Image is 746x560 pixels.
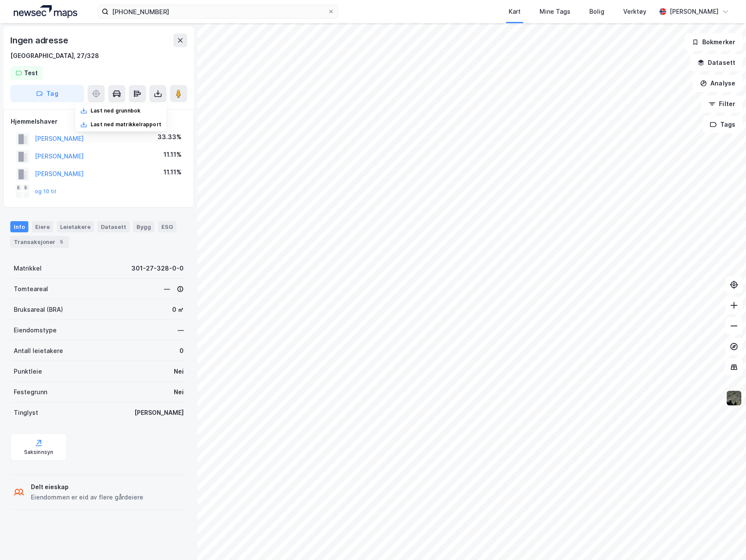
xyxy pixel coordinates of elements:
[174,366,184,377] div: Nei
[133,221,155,232] div: Bygg
[91,121,161,128] div: Last ned matrikkelrapport
[10,85,84,102] button: Tag
[10,51,99,61] div: [GEOGRAPHIC_DATA], 27/328
[158,221,176,232] div: ESG
[693,75,743,92] button: Analyse
[131,263,184,274] div: 301-27-328-0-0
[134,408,184,418] div: [PERSON_NAME]
[164,149,182,160] div: 11.11%
[97,221,130,232] div: Datasett
[14,346,63,356] div: Antall leietakere
[10,236,69,248] div: Transaksjoner
[703,519,746,560] div: Kontrollprogram for chat
[31,482,143,492] div: Delt eieskap
[178,325,184,335] div: —
[14,408,38,418] div: Tinglyst
[14,387,47,397] div: Festegrunn
[14,304,63,315] div: Bruksareal (BRA)
[11,116,187,127] div: Hjemmelshaver
[685,33,743,51] button: Bokmerker
[57,237,66,246] div: 5
[14,366,42,377] div: Punktleie
[32,221,53,232] div: Eiere
[174,387,184,397] div: Nei
[24,68,38,78] div: Test
[623,6,646,17] div: Verktøy
[703,519,746,560] iframe: Chat Widget
[164,284,184,294] div: —
[179,346,184,356] div: 0
[726,390,742,406] img: 9k=
[540,6,570,17] div: Mine Tags
[31,492,143,502] div: Eiendommen er eid av flere gårdeiere
[172,304,184,315] div: 0 ㎡
[589,6,604,17] div: Bolig
[24,449,54,456] div: Saksinnsyn
[158,132,182,142] div: 33.33%
[14,263,42,274] div: Matrikkel
[703,116,743,133] button: Tags
[91,107,140,114] div: Last ned grunnbok
[509,6,521,17] div: Kart
[14,284,48,294] div: Tomteareal
[690,54,743,71] button: Datasett
[10,221,28,232] div: Info
[14,325,57,335] div: Eiendomstype
[14,5,77,18] img: logo.a4113a55bc3d86da70a041830d287a7e.svg
[670,6,719,17] div: [PERSON_NAME]
[109,5,328,18] input: Søk på adresse, matrikkel, gårdeiere, leietakere eller personer
[164,167,182,177] div: 11.11%
[701,95,743,113] button: Filter
[57,221,94,232] div: Leietakere
[10,33,70,47] div: Ingen adresse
